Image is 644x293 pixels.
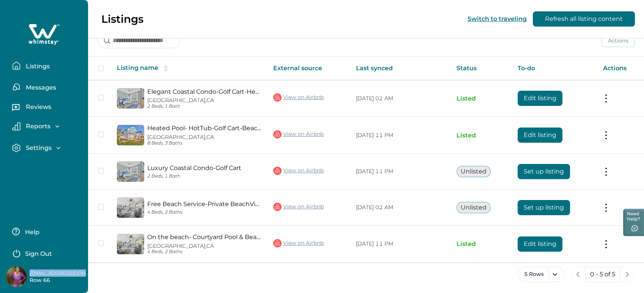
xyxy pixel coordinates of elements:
[12,79,82,95] button: Messages
[620,267,635,282] button: next page
[597,57,644,80] th: Actions
[147,249,261,255] p: 4 Beds, 2 Baths
[147,173,261,179] p: 2 Beds, 1 Bath
[12,101,82,116] button: Reviews
[30,277,90,284] p: Row 66
[518,164,570,179] button: Set up listing
[585,267,620,282] button: 0 - 5 of 5
[350,57,450,80] th: Last synced
[273,129,324,139] a: View on Airbnb
[24,63,50,70] p: Listings
[457,240,505,248] p: Listed
[12,245,79,260] button: Sign Out
[30,269,90,277] p: [EMAIL_ADDRESS][DOMAIN_NAME]
[147,243,261,249] p: [GEOGRAPHIC_DATA], CA
[6,266,27,287] img: Whimstay Host
[273,202,324,212] a: View on Airbnb
[147,104,261,109] p: 2 Beds, 1 Bath
[147,210,261,215] p: 4 Beds, 2 Baths
[25,250,52,258] p: Sign Out
[457,95,505,102] p: Listed
[356,204,444,211] p: [DATE] 02 AM
[518,267,564,282] button: 5 Rows
[518,91,562,106] button: Edit listing
[24,123,50,130] p: Reports
[590,271,615,278] p: 0 - 5 of 5
[111,57,267,80] th: Listing name
[12,58,82,73] button: Listings
[147,134,261,140] p: [GEOGRAPHIC_DATA], CA
[273,238,324,248] a: View on Airbnb
[267,57,350,80] th: External source
[147,200,261,208] a: Free Beach Service-Private BeachViews from [GEOGRAPHIC_DATA]
[457,132,505,139] p: Listed
[24,144,52,152] p: Settings
[518,128,562,143] button: Edit listing
[450,57,512,80] th: Status
[117,197,144,218] img: propertyImage_Free Beach Service-Private BeachViews from Balcony
[117,88,144,109] img: propertyImage_Elegant Coastal Condo-Golf Cart-Heated Pool
[147,233,261,241] a: On the beach- Courtyard Pool & Beach Views Balcony
[23,228,39,236] p: Help
[24,103,51,111] p: Reviews
[117,161,144,182] img: propertyImage_Luxury Coastal Condo-Golf Cart
[147,97,261,104] p: [GEOGRAPHIC_DATA], CA
[518,236,562,252] button: Edit listing
[147,124,261,132] a: Heated Pool- HotTub-Golf Cart-Beach Service -Bikes
[356,132,444,139] p: [DATE] 11 PM
[356,240,444,248] p: [DATE] 11 PM
[101,13,143,25] p: Listings
[273,93,324,102] a: View on Airbnb
[24,84,56,91] p: Messages
[533,11,635,27] button: Refresh all listing content
[570,267,586,282] button: previous page
[512,57,597,80] th: To-do
[518,200,570,215] button: Set up listing
[158,65,173,72] button: sorting
[273,166,324,176] a: View on Airbnb
[457,202,491,213] button: Unlisted
[147,164,261,172] a: Luxury Coastal Condo-Golf Cart
[356,95,444,102] p: [DATE] 02 AM
[468,15,527,22] button: Switch to traveling
[147,88,261,95] a: Elegant Coastal Condo-Golf Cart-Heated Pool
[117,234,144,254] img: propertyImage_On the beach- Courtyard Pool & Beach Views Balcony
[356,168,444,175] p: [DATE] 11 PM
[457,166,491,177] button: Unlisted
[117,125,144,145] img: propertyImage_Heated Pool- HotTub-Golf Cart-Beach Service -Bikes
[147,140,261,146] p: 8 Beds, 3 Baths
[601,35,635,47] button: Actions
[12,143,82,152] button: Settings
[12,224,79,239] button: Help
[12,122,82,131] button: Reports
